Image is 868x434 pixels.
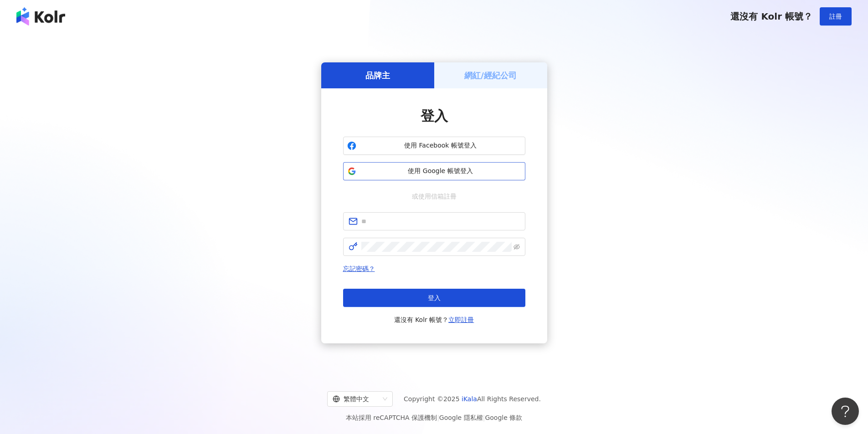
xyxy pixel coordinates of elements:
span: 註冊 [829,13,842,20]
a: 立即註冊 [448,316,474,323]
a: Google 條款 [485,414,522,421]
a: 忘記密碼？ [343,265,375,272]
span: Copyright © 2025 All Rights Reserved. [404,393,541,404]
div: 繁體中文 [333,392,379,406]
button: 註冊 [820,7,852,26]
button: 登入 [343,289,525,307]
button: 使用 Facebook 帳號登入 [343,137,525,155]
span: 使用 Facebook 帳號登入 [360,141,521,150]
span: eye-invisible [514,244,520,250]
span: | [483,414,485,421]
a: iKala [462,395,477,403]
img: logo [16,7,65,26]
h5: 網紅/經紀公司 [464,70,517,81]
span: 或使用信箱註冊 [406,191,463,201]
h5: 品牌主 [365,70,390,81]
button: 使用 Google 帳號登入 [343,162,525,180]
a: Google 隱私權 [439,414,483,421]
span: 還沒有 Kolr 帳號？ [730,11,812,22]
span: | [437,414,439,421]
span: 登入 [428,294,441,301]
iframe: Help Scout Beacon - Open [832,398,859,425]
span: 本站採用 reCAPTCHA 保護機制 [346,412,522,423]
span: 還沒有 Kolr 帳號？ [394,314,474,325]
span: 使用 Google 帳號登入 [360,167,521,176]
span: 登入 [421,108,448,124]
